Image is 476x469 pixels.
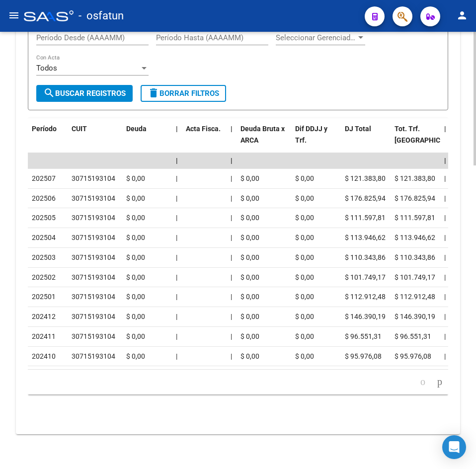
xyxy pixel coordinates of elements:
span: $ 176.825,94 [395,194,435,202]
span: | [444,273,446,281]
span: $ 0,00 [240,293,259,301]
span: Buscar Registros [43,89,126,98]
span: DJ Total [345,125,371,133]
span: $ 0,00 [295,194,314,202]
span: | [444,253,446,261]
span: $ 0,00 [295,174,314,182]
div: 30715193104 [72,193,115,204]
span: | [176,234,177,241]
datatable-header-cell: Acta Fisca. [182,118,227,162]
span: - osfatun [79,5,124,27]
span: Dif DDJJ y Trf. [295,125,327,144]
span: $ 0,00 [126,293,145,301]
datatable-header-cell: Tot. Trf. Bruto [391,118,440,162]
span: $ 121.383,80 [395,174,435,182]
button: Borrar Filtros [141,85,226,102]
div: 30715193104 [72,311,115,322]
span: | [444,332,446,340]
button: Buscar Registros [36,85,133,102]
span: Deuda [126,125,147,133]
span: $ 176.825,94 [345,194,386,202]
span: Seleccionar Gerenciador [276,33,356,42]
span: | [231,234,232,241]
span: | [444,234,446,241]
span: | [444,214,446,222]
span: 202504 [32,234,56,241]
mat-icon: person [456,9,468,21]
div: 30715193104 [72,212,115,224]
span: $ 0,00 [240,273,259,281]
span: Acta Fisca. [186,125,221,133]
span: 202411 [32,332,56,340]
span: $ 95.976,08 [395,352,431,360]
span: $ 0,00 [126,214,145,222]
span: Borrar Filtros [148,89,219,98]
span: $ 0,00 [295,234,314,241]
span: | [444,352,446,360]
span: | [176,125,178,133]
span: | [231,214,232,222]
span: $ 0,00 [295,293,314,301]
span: | [176,313,177,320]
a: go to previous page [416,377,430,388]
span: $ 0,00 [240,352,259,360]
span: $ 0,00 [126,352,145,360]
span: $ 0,00 [240,313,259,320]
span: | [231,174,232,182]
span: $ 0,00 [295,352,314,360]
span: $ 96.551,31 [395,332,431,340]
span: $ 110.343,86 [395,253,435,261]
span: $ 0,00 [126,234,145,241]
span: $ 113.946,62 [395,234,435,241]
span: $ 101.749,17 [395,273,435,281]
span: | [176,273,177,281]
span: Deuda Bruta x ARCA [240,125,285,144]
span: $ 0,00 [295,313,314,320]
span: $ 111.597,81 [395,214,435,222]
span: 202507 [32,174,56,182]
datatable-header-cell: CUIT [68,118,122,162]
mat-icon: search [43,87,55,99]
span: $ 146.390,19 [395,313,435,320]
span: $ 0,00 [126,253,145,261]
span: 202412 [32,313,56,320]
span: 202503 [32,253,56,261]
span: | [231,253,232,261]
span: $ 0,00 [295,214,314,222]
span: $ 0,00 [240,194,259,202]
a: go to next page [433,377,447,388]
mat-icon: delete [148,87,159,99]
span: $ 0,00 [295,332,314,340]
span: | [444,174,446,182]
span: | [231,273,232,281]
span: | [444,156,446,164]
datatable-header-cell: | [440,118,450,162]
span: $ 101.749,17 [345,273,386,281]
span: | [231,194,232,202]
div: 30715193104 [72,331,115,342]
span: $ 111.597,81 [345,214,386,222]
span: $ 96.551,31 [345,332,382,340]
span: | [176,332,177,340]
span: $ 112.912,48 [395,293,435,301]
div: Open Intercom Messenger [442,435,466,459]
span: 202506 [32,194,56,202]
span: Tot. Trf. [GEOGRAPHIC_DATA] [395,125,462,144]
span: | [444,293,446,301]
datatable-header-cell: | [172,118,182,162]
span: CUIT [72,125,87,133]
span: 202501 [32,293,56,301]
span: | [444,125,446,133]
span: $ 0,00 [126,313,145,320]
span: $ 0,00 [126,332,145,340]
span: | [176,352,177,360]
span: $ 146.390,19 [345,313,386,320]
span: 202410 [32,352,56,360]
span: $ 0,00 [295,253,314,261]
span: | [176,214,177,222]
span: $ 0,00 [240,253,259,261]
div: 30715193104 [72,232,115,243]
span: | [176,293,177,301]
span: $ 0,00 [240,332,259,340]
span: | [444,313,446,320]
